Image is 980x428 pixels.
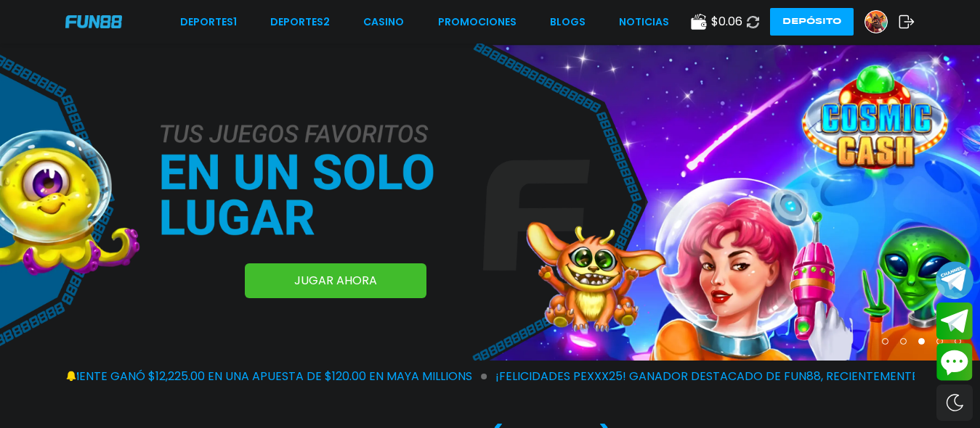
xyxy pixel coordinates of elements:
[65,15,122,28] img: Company Logo
[936,260,974,300] button: Join telegram channel
[864,10,899,33] a: Avatar
[180,15,237,30] a: Deportes1
[711,13,742,30] span: $ 0.06
[936,343,973,381] button: Contact customer service
[936,303,973,340] button: Join telegram
[550,15,586,30] a: BLOGS
[438,15,517,30] a: Promociones
[363,15,404,30] a: CASINO
[245,263,426,298] a: JUGAR AHORA
[865,11,887,33] img: Avatar
[270,15,330,30] a: Deportes2
[619,15,669,30] a: NOTICIAS
[770,8,854,36] button: Depósito
[936,384,973,421] div: Switch theme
